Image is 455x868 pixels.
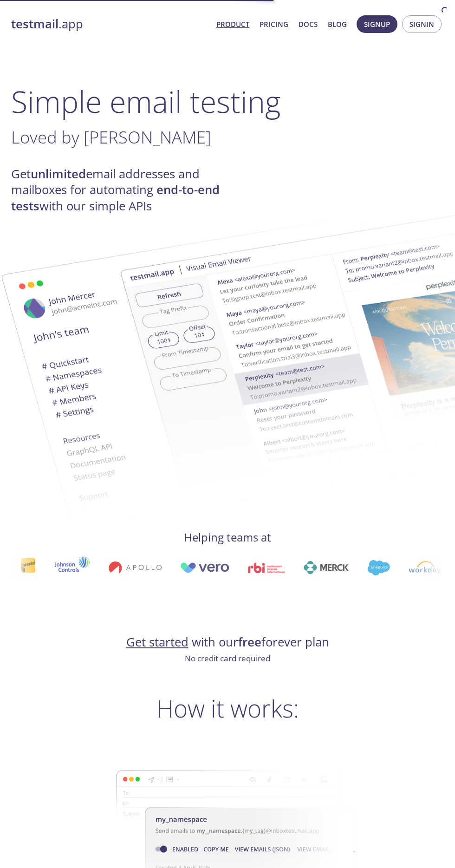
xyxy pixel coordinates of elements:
h4: Helping teams at [11,530,444,545]
a: Blog [328,18,347,30]
h1: Simple email testing [11,84,444,119]
p: No credit card required [11,653,444,665]
strong: end-to-end tests [11,182,220,214]
h4: Get email addresses and mailboxes for automating with our simple APIs [11,166,234,214]
img: merck [284,561,329,574]
button: Signin [402,15,442,33]
a: testmail.app [11,16,209,32]
a: Product [216,18,249,30]
img: vero [160,562,209,573]
h2: How it works: [11,694,444,722]
h4: with our forever plan [11,634,444,650]
a: Pricing [260,18,288,30]
span: Loved by [PERSON_NAME] [11,125,211,149]
img: apollo [89,561,142,574]
strong: testmail [11,16,58,32]
img: salesforce [347,560,370,575]
span: Signin [409,18,434,30]
img: workday [388,561,421,574]
a: Docs [299,18,318,30]
img: johnsoncontrols [34,556,70,579]
img: rbi [228,562,266,573]
a: Get started [126,634,188,650]
span: Signup [364,18,390,30]
button: Signup [357,15,397,33]
strong: free [238,634,261,650]
strong: unlimited [31,166,86,182]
